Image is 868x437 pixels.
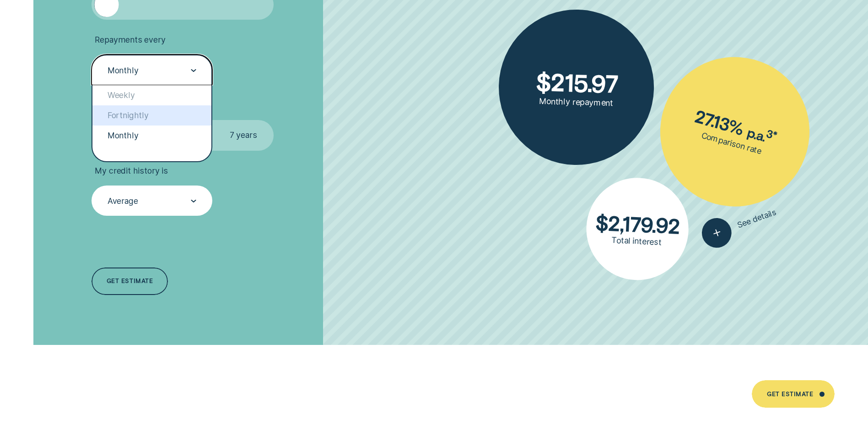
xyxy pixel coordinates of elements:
[92,126,211,146] div: Monthly
[108,196,138,206] div: Average
[92,85,211,105] div: Weekly
[108,66,139,76] div: Monthly
[92,268,168,295] a: Get estimate
[213,120,274,150] label: 7 years
[736,208,777,230] span: See details
[95,35,165,45] span: Repayments every
[698,198,781,252] button: See details
[752,380,835,408] a: Get Estimate
[92,105,211,126] div: Fortnightly
[95,166,167,176] span: My credit history is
